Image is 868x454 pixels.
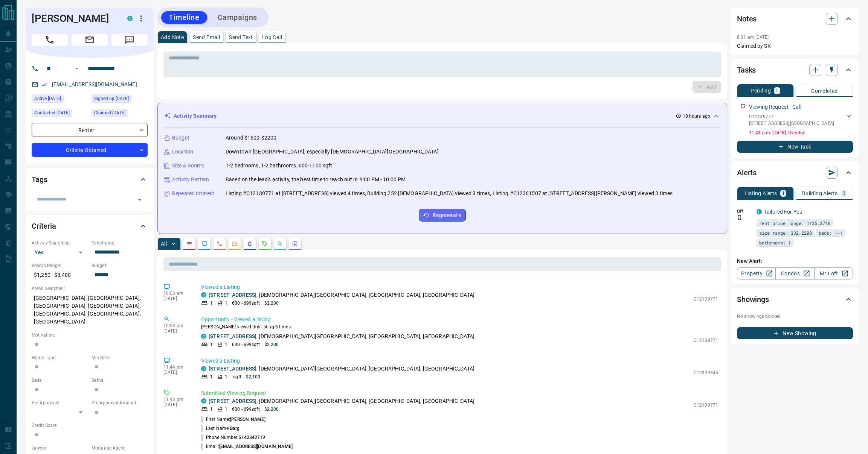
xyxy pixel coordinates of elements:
[52,81,137,87] a: [EMAIL_ADDRESS][DOMAIN_NAME]
[209,333,474,340] p: , [DEMOGRAPHIC_DATA][GEOGRAPHIC_DATA], [GEOGRAPHIC_DATA], [GEOGRAPHIC_DATA]
[210,11,265,24] button: Campaigns
[32,269,88,281] p: $1,250 - $3,400
[32,240,88,246] p: Actively Searching:
[92,445,148,451] p: Mortgage Agent:
[32,123,148,137] div: Renter
[225,406,227,413] p: 1
[775,267,814,279] a: Condos
[32,285,148,292] p: Areas Searched:
[201,334,206,339] div: condos.ca
[32,262,88,269] p: Search Range:
[232,374,241,380] p: - sqft
[226,134,276,142] p: Around $1500-$2200
[163,397,190,402] p: 11:43 pm
[32,445,88,451] p: Lawyer:
[737,42,853,50] p: Claimed by SK
[201,316,718,323] p: Opportunity - Viewed a listing
[201,241,207,247] svg: Lead Browsing Activity
[749,129,853,136] p: 11:43 p.m. [DATE] - Overdue
[209,292,256,298] a: [STREET_ADDRESS]
[219,444,293,449] span: [EMAIL_ADDRESS][DOMAIN_NAME]
[749,103,801,111] p: Viewing Request - Call
[802,191,838,196] p: Building Alerts
[757,209,762,214] div: condos.ca
[201,443,293,450] p: Email:
[174,112,217,120] p: Activity Summary
[247,241,253,247] svg: Listing Alerts
[32,94,88,105] div: Mon Sep 15 2025
[694,296,718,302] p: C12139771
[32,170,148,188] div: Tags
[782,191,785,196] p: 1
[814,267,853,279] a: Mr.Loft
[201,292,206,298] div: condos.ca
[32,173,47,185] h2: Tags
[134,194,145,205] button: Open
[737,141,853,153] button: New Task
[161,35,184,40] p: Add Note
[209,333,256,339] a: [STREET_ADDRESS]
[172,190,214,197] p: Repeated Interest
[111,34,148,46] span: Message
[32,12,116,24] h1: [PERSON_NAME]
[163,364,190,370] p: 11:44 pm
[292,241,298,247] svg: Agent Actions
[41,82,47,87] svg: Email Verified
[694,337,718,344] p: C12139771
[230,426,240,431] span: Garg
[751,88,771,93] p: Pending
[759,239,791,246] span: bathrooms: 1
[210,374,213,380] p: 1
[209,291,474,299] p: , [DEMOGRAPHIC_DATA][GEOGRAPHIC_DATA], [GEOGRAPHIC_DATA], [GEOGRAPHIC_DATA]
[262,35,282,40] p: Log Call
[201,398,206,404] div: condos.ca
[225,341,227,348] p: 1
[92,354,148,361] p: Min Size:
[32,354,88,361] p: Home Type:
[210,341,213,348] p: 1
[92,377,148,384] p: Baths:
[32,217,148,235] div: Criteria
[163,402,190,407] p: [DATE]
[201,366,206,371] div: condos.ca
[264,341,279,348] p: $2,200
[226,190,673,197] p: Listing #C12139771 at [STREET_ADDRESS] viewed 4 times, Building 252 [DEMOGRAPHIC_DATA] viewed 3 t...
[737,215,742,220] svg: Push Notification Only
[737,167,757,179] h2: Alerts
[193,35,220,40] p: Send Email
[210,406,213,413] p: 1
[238,435,265,440] span: 5142342719
[737,35,769,40] p: 8:31 am [DATE]
[164,109,721,123] div: Activity Summary18 hours ago
[32,399,88,406] p: Pre-Approved:
[749,120,834,127] p: [STREET_ADDRESS] , [GEOGRAPHIC_DATA]
[737,293,769,305] h2: Showings
[419,209,466,222] button: Regenerate
[161,11,207,24] button: Timeline
[72,64,81,73] button: Open
[32,332,148,339] p: Motivation:
[201,283,718,291] p: Viewed a Listing
[201,425,240,432] p: Last Name:
[226,176,406,184] p: Based on the lead's activity, the best time to reach out is: 9:00 PM - 10:00 PM
[217,241,223,247] svg: Calls
[209,365,474,373] p: , [DEMOGRAPHIC_DATA][GEOGRAPHIC_DATA], [GEOGRAPHIC_DATA], [GEOGRAPHIC_DATA]
[842,191,845,196] p: 0
[32,220,56,232] h2: Criteria
[811,88,838,94] p: Completed
[92,109,148,119] div: Thu Sep 04 2025
[737,13,757,25] h2: Notes
[246,374,261,380] p: $2,100
[759,229,812,237] span: size range: 332,2200
[161,241,167,246] p: All
[694,369,718,376] p: C12399346
[264,406,279,413] p: $2,200
[92,399,148,406] p: Pre-Approval Amount:
[232,406,259,413] p: 600 - 699 sqft
[127,16,133,21] div: condos.ca
[737,290,853,308] div: Showings
[737,61,853,79] div: Tasks
[34,95,61,102] span: Active [DATE]
[262,241,268,247] svg: Requests
[744,191,777,196] p: Listing Alerts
